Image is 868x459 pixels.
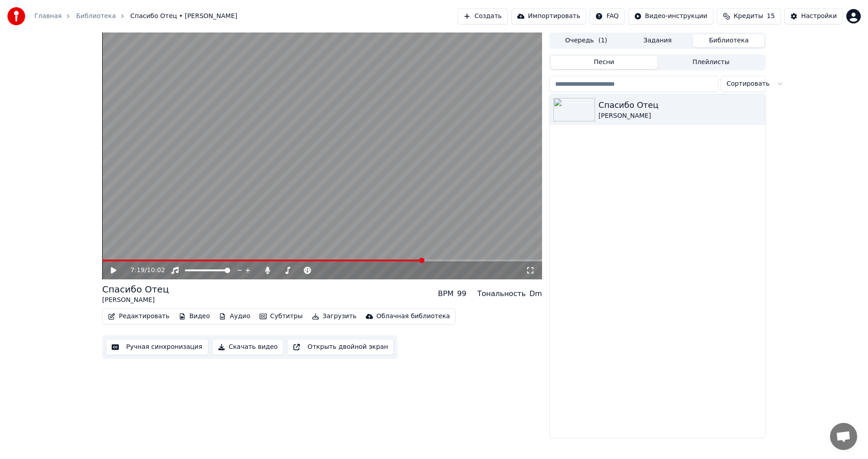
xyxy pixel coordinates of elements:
[106,339,208,355] button: Ручная синхронизация
[131,266,145,275] span: 7:19
[212,339,284,355] button: Скачать видео
[529,288,542,299] div: Dm
[308,310,360,323] button: Загрузить
[377,312,450,321] div: Облачная библиотека
[628,8,713,24] button: Видео-инструкции
[726,79,769,88] span: Сортировать
[830,423,857,450] div: Открытый чат
[7,7,25,25] img: youka
[784,8,843,24] button: Настройки
[622,34,693,47] button: Задания
[104,310,173,323] button: Редактировать
[256,310,307,323] button: Субтитры
[147,266,165,275] span: 10:02
[287,339,394,355] button: Открыть двойной экран
[590,8,624,24] button: FAQ
[551,34,622,47] button: Очередь
[657,56,764,69] button: Плейлисты
[477,288,526,299] div: Тональность
[734,12,763,21] span: Кредиты
[34,12,237,21] nav: breadcrumb
[102,296,169,305] div: [PERSON_NAME]
[599,111,762,121] div: [PERSON_NAME]
[717,8,781,24] button: Кредиты15
[693,34,764,47] button: Библиотека
[801,12,837,21] div: Настройки
[131,266,152,275] div: /
[215,310,254,323] button: Аудио
[599,99,762,111] div: Спасибо Отец
[438,288,453,299] div: BPM
[34,12,61,21] a: Главная
[175,310,214,323] button: Видео
[102,283,169,296] div: Спасибо Отец
[457,288,466,299] div: 99
[598,36,607,45] span: ( 1 )
[458,8,507,24] button: Создать
[511,8,586,24] button: Импортировать
[130,12,237,21] span: Спасибо Отец • [PERSON_NAME]
[767,12,775,21] span: 15
[551,56,658,69] button: Песни
[76,12,116,21] a: Библиотека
